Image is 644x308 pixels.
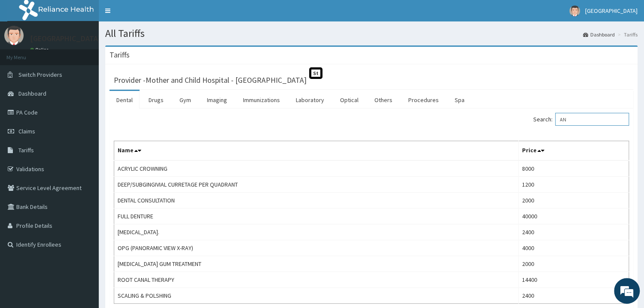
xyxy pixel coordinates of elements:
[114,177,519,193] td: DEEP/SUBGINGIVIAL CURRETAGE PER QUADRANT
[519,240,629,256] td: 4000
[555,113,629,126] input: Search:
[4,211,164,242] textarea: Type your message and hit 'Enter'
[114,224,519,240] td: [MEDICAL_DATA].
[114,208,519,224] td: FULL DENTURE
[519,208,629,224] td: 40000
[105,28,638,39] h1: All Tariffs
[50,97,118,183] span: We're online!
[519,272,629,288] td: 14400
[114,240,519,256] td: OPG (PANORAMIC VIEW X-RAY)
[309,67,322,79] span: St
[114,141,519,161] th: Name
[4,26,24,45] img: User Image
[519,177,629,193] td: 1200
[173,91,198,109] a: Gym
[333,91,365,109] a: Optical
[141,4,161,25] div: Minimize live chat window
[289,91,331,109] a: Laboratory
[114,256,519,272] td: [MEDICAL_DATA] GUM TREATMENT
[109,51,130,59] h3: Tariffs
[401,91,446,109] a: Procedures
[114,272,519,288] td: ROOT CANAL THERAPY
[448,91,471,109] a: Spa
[519,224,629,240] td: 2400
[519,256,629,272] td: 2000
[519,193,629,208] td: 2000
[142,91,170,109] a: Drugs
[18,146,34,154] span: Tariffs
[45,48,144,59] div: Chat with us now
[569,6,580,16] img: User Image
[519,288,629,304] td: 2400
[583,31,615,38] a: Dashboard
[114,193,519,208] td: DENTAL CONSULTATION
[30,47,51,53] a: Online
[533,113,629,126] label: Search:
[585,7,638,15] span: [GEOGRAPHIC_DATA]
[30,35,101,42] p: [GEOGRAPHIC_DATA]
[114,160,519,177] td: ACRYLIC CROWNING
[18,127,35,135] span: Claims
[18,71,62,79] span: Switch Providers
[18,90,46,97] span: Dashboard
[200,91,234,109] a: Imaging
[519,160,629,177] td: 8000
[114,288,519,304] td: SCALING & POLSHING
[519,141,629,161] th: Price
[114,76,307,84] h3: Provider - Mother and Child Hospital - [GEOGRAPHIC_DATA]
[16,43,35,64] img: d_794563401_company_1708531726252_794563401
[368,91,399,109] a: Others
[236,91,287,109] a: Immunizations
[109,91,140,109] a: Dental
[616,31,638,38] li: Tariffs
